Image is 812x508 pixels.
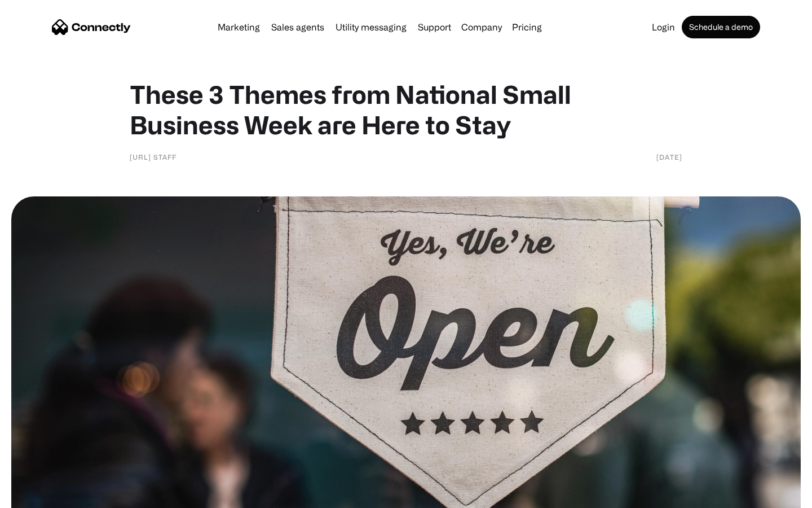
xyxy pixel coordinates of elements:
[11,488,68,504] aside: Language selected: English
[507,23,546,32] a: Pricing
[267,23,329,32] a: Sales agents
[656,151,682,163] div: [DATE]
[461,19,502,35] div: Company
[130,151,176,163] div: [URL] Staff
[331,23,411,32] a: Utility messaging
[682,16,760,38] a: Schedule a demo
[23,488,68,504] ul: Language list
[213,23,264,32] a: Marketing
[130,79,682,140] h1: These 3 Themes from National Small Business Week are Here to Stay
[413,23,456,32] a: Support
[647,23,679,32] a: Login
